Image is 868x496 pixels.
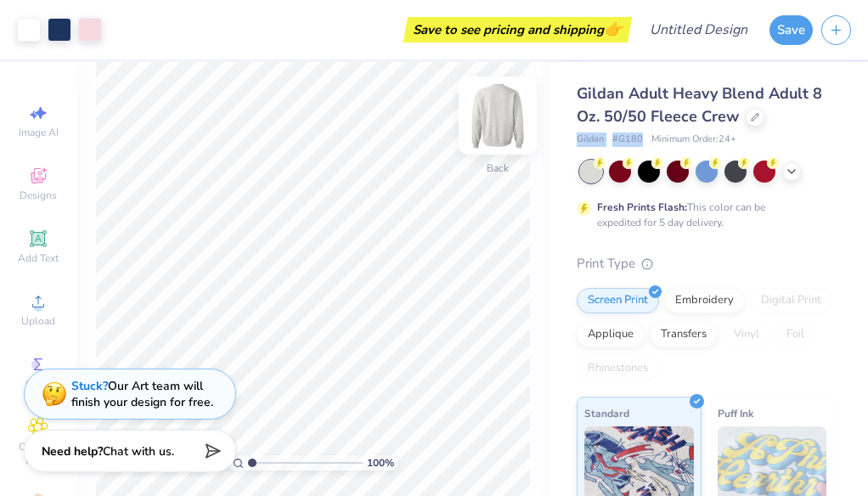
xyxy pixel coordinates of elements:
span: Standard [584,404,629,422]
span: # G180 [612,132,643,147]
div: Save to see pricing and shipping [408,17,628,42]
strong: Fresh Prints Flash: [597,200,687,214]
div: Embroidery [664,288,745,313]
span: Minimum Order: 24 + [651,132,736,147]
div: Vinyl [723,322,770,347]
span: Chat with us. [103,443,174,459]
div: This color can be expedited for 5 day delivery. [597,200,806,230]
div: Foil [775,322,815,347]
strong: Need help? [42,443,103,459]
div: Screen Print [577,288,659,313]
span: Gildan [577,132,604,147]
div: Print Type [577,254,834,273]
span: Gildan Adult Heavy Blend Adult 8 Oz. 50/50 Fleece Crew [577,83,822,127]
div: Back [487,161,509,176]
span: 👉 [604,19,623,39]
div: Our Art team will finish your design for free. [71,378,213,410]
div: Rhinestones [577,356,659,381]
span: Upload [21,314,55,328]
button: Save [769,15,813,45]
input: Untitled Design [636,13,761,47]
span: 100 % [367,455,394,471]
span: Designs [20,189,57,202]
strong: Stuck? [71,378,108,394]
div: Digital Print [750,288,832,313]
span: Clipart & logos [8,440,68,467]
div: Transfers [650,322,718,347]
span: Image AI [19,126,59,139]
img: Back [464,82,532,149]
div: Applique [577,322,645,347]
span: Puff Ink [718,404,753,422]
span: Add Text [18,251,59,265]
